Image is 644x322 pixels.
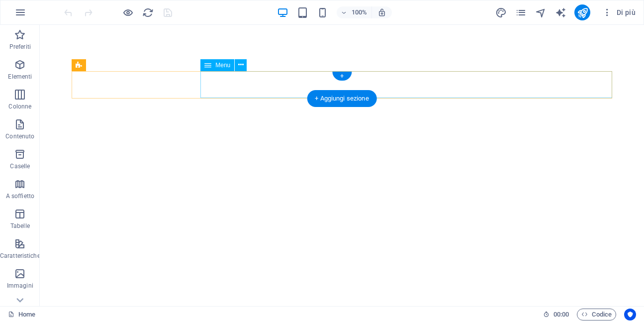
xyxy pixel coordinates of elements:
span: Di più [602,7,636,17]
p: Contenuto [5,132,34,140]
button: navigator [535,6,547,18]
button: design [495,6,507,18]
a: Fai clic per annullare la selezione. Doppio clic per aprire le pagine [8,309,35,321]
p: Elementi [8,73,32,81]
h6: Tempo sessione [543,309,569,321]
div: + Aggiungi sezione [307,90,377,107]
p: Colonne [8,103,31,110]
i: Quando ridimensioni, regola automaticamente il livello di zoom in modo che corrisponda al disposi... [377,8,386,17]
button: Codice [577,309,616,321]
p: Tabelle [10,222,30,230]
span: : [560,311,562,318]
button: reload [142,6,154,18]
button: publish [574,4,590,20]
span: Menu [215,62,230,68]
i: Pagine (Ctrl+Alt+S) [515,7,527,18]
button: 100% [337,6,372,18]
p: Caselle [10,162,30,170]
i: AI Writer [555,7,566,18]
h6: 100% [352,6,368,18]
span: 00 00 [553,309,569,321]
i: Design (Ctrl+Alt+Y) [495,7,507,18]
p: Preferiti [9,43,31,51]
p: Immagini [7,282,33,290]
i: Pubblica [577,7,588,18]
button: Di più [598,4,640,20]
button: text_generator [554,6,566,18]
button: Usercentrics [624,309,636,321]
p: A soffietto [6,192,34,200]
span: Codice [581,309,612,321]
button: pages [515,6,527,18]
div: + [332,72,352,81]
